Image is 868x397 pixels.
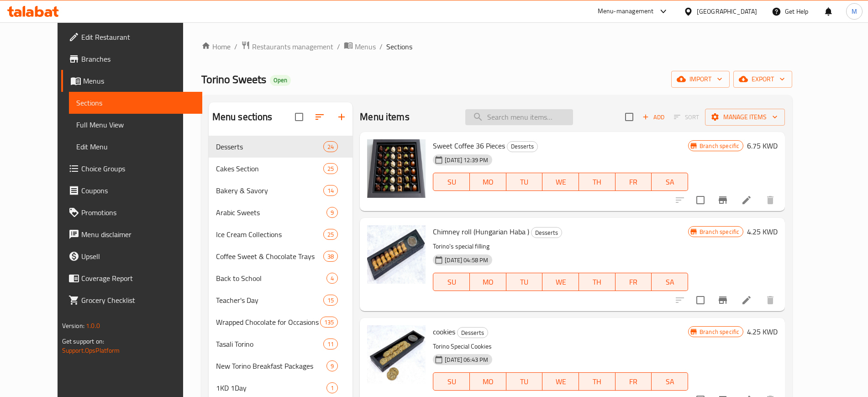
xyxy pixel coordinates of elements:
span: Select section first [668,110,705,124]
span: Grocery Checklist [81,295,195,306]
h6: 6.75 KWD [747,139,778,152]
li: / [337,41,340,52]
span: Get support on: [62,335,104,347]
span: New Torino Breakfast Packages [216,360,327,371]
a: Choice Groups [61,158,202,180]
button: import [671,71,730,88]
div: Desserts [507,141,538,152]
div: Back to School4 [209,267,353,289]
span: Wrapped Chocolate for Occasions [216,317,320,328]
span: Branch specific [696,228,743,236]
span: TH [583,375,612,388]
span: [DATE] 12:39 PM [441,156,492,164]
span: Sections [386,41,412,52]
span: Torino Sweets [201,69,266,90]
span: Desserts [458,328,488,338]
button: MO [470,173,506,191]
button: SU [433,173,470,191]
span: Cakes Section [216,163,323,174]
a: Edit Menu [69,136,202,158]
button: TU [506,173,543,191]
div: Menu-management [598,6,654,17]
span: Back to School [216,273,327,284]
h2: Menu items [360,110,410,124]
input: search [465,109,573,125]
span: Menus [83,75,195,86]
span: SU [437,175,466,189]
div: items [320,317,338,328]
span: Branch specific [696,142,743,150]
span: SA [655,375,684,388]
button: SA [652,273,688,291]
button: Branch-specific-item [712,289,734,311]
span: Sections [76,97,195,108]
button: TH [579,372,615,391]
img: Sweet Coffee 36 Pieces [367,139,426,198]
span: Upsell [81,251,195,262]
span: Add [641,112,666,122]
span: Select to update [691,191,710,210]
a: Sections [69,92,202,114]
div: Coffee Sweet & Chocolate Trays38 [209,245,353,267]
div: Teacher's Day15 [209,289,353,311]
span: Version: [62,320,84,332]
button: FR [615,273,652,291]
span: import [679,74,722,85]
span: Coupons [81,185,195,196]
button: TU [506,273,543,291]
div: Desserts [531,227,562,238]
span: MO [473,275,503,289]
a: Edit menu item [741,195,752,206]
a: Grocery Checklist [61,289,202,311]
span: Open [270,76,291,84]
a: Edit menu item [741,295,752,306]
span: [DATE] 06:43 PM [441,355,492,364]
span: Branches [81,53,195,64]
span: Desserts [216,141,323,152]
div: Desserts [457,327,488,338]
span: M [852,6,857,16]
a: Branches [61,48,202,70]
div: Tasali Torino11 [209,333,353,355]
span: TH [583,275,612,289]
div: Desserts24 [209,136,353,158]
span: Sort sections [309,106,331,128]
span: 14 [324,186,337,195]
div: items [326,382,338,393]
span: Edit Restaurant [81,32,195,42]
a: Upsell [61,245,202,267]
span: 38 [324,252,337,261]
span: export [741,74,785,85]
img: cookies [367,325,426,384]
span: 11 [324,340,337,349]
h6: 4.25 KWD [747,325,778,338]
button: Add section [331,106,352,128]
li: / [379,41,383,52]
span: Sweet Coffee 36 Pieces [433,139,505,153]
span: FR [619,275,648,289]
span: Promotions [81,207,195,218]
button: TU [506,372,543,391]
div: [GEOGRAPHIC_DATA] [697,6,757,16]
button: Add [639,110,668,124]
span: Bakery & Savory [216,185,323,196]
li: / [234,41,237,52]
span: Choice Groups [81,163,195,174]
button: FR [615,173,652,191]
div: Coffee Sweet & Chocolate Trays [216,251,323,262]
a: Coverage Report [61,267,202,289]
span: Select section [620,107,639,127]
span: Tasali Torino [216,339,323,349]
div: Arabic Sweets [216,207,327,218]
button: SA [652,173,688,191]
span: Ice Cream Collections [216,229,323,240]
nav: breadcrumb [201,41,793,53]
div: Open [270,75,291,86]
div: items [323,185,338,196]
span: Edit Menu [76,141,195,152]
span: 1KD 1Day [216,382,327,393]
span: 25 [324,230,337,239]
a: Menus [344,41,376,53]
p: Torino's special filling [433,241,688,252]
